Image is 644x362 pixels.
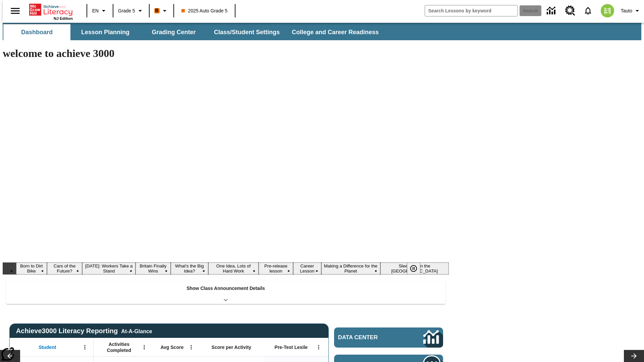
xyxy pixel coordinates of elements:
button: Slide 6 One Idea, Lots of Hard Work [208,262,259,275]
button: Grade: Grade 5, Select a grade [115,5,147,17]
span: Score per Activity [212,344,252,350]
button: Slide 10 Sleepless in the Animal Kingdom [380,262,449,275]
div: Home [29,2,73,20]
button: Slide 9 Making a Difference for the Planet [321,262,380,275]
button: Slide 8 Career Lesson [293,262,321,275]
span: Activities Completed [97,341,141,353]
span: Tauto [621,7,632,14]
button: Open Menu [314,342,324,352]
div: SubNavbar [3,24,385,40]
div: Show Class Announcement Details [6,281,445,304]
button: Pause [407,262,420,275]
div: Pause [407,262,427,275]
button: Dashboard [3,24,70,40]
button: Language: EN, Select a language [89,5,111,17]
input: search field [425,5,518,16]
span: Achieve3000 Literacy Reporting [16,327,152,335]
div: SubNavbar [3,23,641,40]
img: avatar image [601,4,614,17]
button: Lesson Planning [72,24,139,40]
button: Lesson carousel, Next [624,350,644,362]
span: B [155,6,159,15]
button: Class/Student Settings [209,24,285,40]
div: At-A-Glance [121,327,152,335]
button: Open Menu [186,342,196,352]
p: Show Class Announcement Details [186,285,265,292]
span: Student [39,344,56,350]
button: Open Menu [80,342,90,352]
button: Open side menu [5,1,25,21]
button: Slide 3 Labor Day: Workers Take a Stand [82,262,136,275]
button: Slide 2 Cars of the Future? [47,262,83,275]
button: Slide 7 Pre-release lesson [259,262,293,275]
a: Resource Center, Will open in new tab [561,2,579,20]
a: Data Center [334,327,443,348]
h1: welcome to achieve 3000 [3,47,449,60]
a: Data Center [543,2,561,20]
button: Profile/Settings [618,5,644,17]
span: Grade 5 [118,7,135,14]
button: Grading Center [140,24,207,40]
button: Open Menu [139,342,149,352]
button: College and Career Readiness [286,24,384,40]
span: Pre-Test Lexile [275,344,308,350]
button: Slide 5 What's the Big Idea? [171,262,208,275]
span: Avg Score [160,344,183,350]
span: EN [92,7,99,14]
a: Notifications [579,2,597,19]
span: NJ Edition [54,16,73,20]
button: Slide 1 Born to Dirt Bike [16,262,47,275]
button: Select a new avatar [597,2,618,19]
button: Slide 4 Britain Finally Wins [136,262,171,275]
span: 2025 Auto Grade 5 [181,7,228,14]
button: Boost Class color is orange. Change class color [152,5,171,17]
span: Data Center [338,334,401,341]
a: Home [29,3,73,16]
